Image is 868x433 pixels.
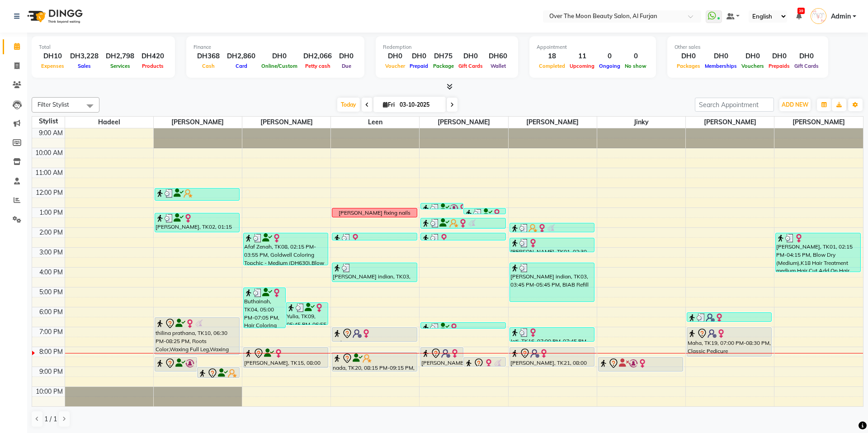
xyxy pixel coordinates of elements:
span: Services [108,63,132,69]
span: Leen [331,117,419,128]
span: Ongoing [597,63,623,69]
div: Joti, TK16, 07:00 PM-07:45 PM, Classic Manicure [510,328,594,341]
span: [PERSON_NAME] [242,117,330,128]
div: Afaf Zenah, TK08, 02:15 PM-03:55 PM, Goldwell Coloring Topchic - Medium (DH630),Blow Dry(Long) (D... [244,233,328,265]
div: DH0 [383,51,407,61]
div: DH3,228 [66,51,102,61]
div: Appointment [537,43,649,51]
div: DH0 [792,51,821,61]
div: 18 [537,51,567,61]
div: Asmaa, TK07, 08:30 PM-09:15 PM, Manicure With Gel Polish [155,358,197,371]
div: [PERSON_NAME], TK18, 06:15 PM-06:45 PM, Threading Eyebrow [687,313,771,321]
div: [PERSON_NAME], TK02, 01:15 PM-02:15 PM, Classic Eyelashes Individual Extension [155,213,239,232]
div: Finance [193,43,357,51]
div: Buthainah, TK04, 05:00 PM-07:05 PM, Hair Coloring Long [244,288,285,328]
div: DH0 [259,51,300,61]
span: Vouchers [739,63,766,69]
span: Petty cash [303,63,333,69]
span: [PERSON_NAME] [509,117,597,128]
span: Memberships [703,63,739,69]
div: 11 [567,51,597,61]
div: [PERSON_NAME] fixing nails [339,209,410,217]
div: DH10 [39,51,66,61]
div: Afaf Zenah, TK08, 02:15 PM-02:40 PM, Natural Manicure [332,233,416,240]
div: 4:00 PM [38,268,65,277]
span: Wallet [488,63,508,69]
div: Salam syria, TK13, 01:45 PM-02:15 PM, Cut And File Hand (DH33) [510,223,594,232]
div: [PERSON_NAME], TK01, 02:30 PM-03:15 PM, Classic Manicure [510,238,594,252]
span: [PERSON_NAME] [420,117,508,128]
div: 7:00 PM [38,327,65,337]
div: 8:00 PM [38,347,65,357]
div: 9:00 PM [38,367,65,377]
span: Expenses [39,63,66,69]
div: [PERSON_NAME], TK10, 08:30 PM-09:00 PM, Threading Eyebrow,Threading Upper Lip [464,358,505,366]
span: Gift Cards [456,63,485,69]
span: Fri [381,101,397,108]
div: Maha, TK19, 07:00 PM-08:30 PM, Classic Pedicure [687,328,771,356]
div: 3:00 PM [38,248,65,257]
div: nada, TK20, 09:00 PM-09:35 PM, Blow Dry (Medium) [198,367,239,377]
div: DH0 [407,51,430,61]
div: 6:00 PM [38,307,65,317]
div: DH2,860 [223,51,259,61]
div: DH0 [675,51,703,61]
span: Card [233,63,250,69]
span: Filter Stylist [38,101,69,108]
div: Other sales [675,43,821,51]
div: [PERSON_NAME], TK15, 08:00 PM-09:05 PM, Hair Cut,Blow Dry (Medium) [244,348,328,367]
div: DH0 [703,51,739,61]
span: Products [140,63,166,69]
span: No show [623,63,649,69]
div: DH2,798 [102,51,138,61]
div: DH75 [430,51,456,61]
div: malak, TK17, 06:45 PM-07:00 PM, Threading Eyebrow [421,323,505,328]
span: Gift Cards [792,63,821,69]
span: Packages [675,63,703,69]
input: Search Appointment [695,98,774,112]
div: Maha, TK19, 07:00 PM-07:45 PM, Classic Manicure [332,328,416,341]
span: Voucher [383,63,407,69]
div: Yulia, TK09, 05:45 PM-06:55 PM, Hair Cut,Blow Dry (Short) (DH127) [286,303,328,325]
input: 2025-10-03 [397,98,442,112]
div: [PERSON_NAME] indian, TK03, 03:45 PM-05:45 PM, BIAB Refill [510,263,594,301]
span: Upcoming [567,63,597,69]
div: 10:00 AM [33,148,65,158]
span: [PERSON_NAME] [154,117,242,128]
div: 12:00 PM [34,188,65,198]
div: [PERSON_NAME] indian, TK03, 03:45 PM-04:45 PM, Classic Pedicure [332,263,416,282]
div: 9:00 AM [37,128,65,138]
div: DH0 [739,51,766,61]
div: Redemption [383,43,511,51]
div: 11:00 AM [33,168,65,178]
div: 10:00 PM [34,387,65,396]
span: Due [340,63,354,69]
div: DH60 [485,51,511,61]
div: DH2,066 [300,51,335,61]
div: DH0 [766,51,792,61]
span: Today [337,98,360,112]
span: Online/Custom [259,63,300,69]
span: 1 / 1 [44,414,57,424]
span: Package [431,63,456,69]
a: 39 [796,12,802,20]
div: DH0 [456,51,485,61]
img: Admin [811,8,826,24]
span: ADD NEW [782,101,808,108]
span: [PERSON_NAME] [686,117,774,128]
div: 0 [623,51,649,61]
span: [PERSON_NAME] [774,117,863,128]
div: [PERSON_NAME], TK01, 02:15 PM-04:15 PM, Blow Dry (Medium),K18 Hair Treatment medium,Hair Cut,Add ... [776,233,860,272]
button: ADD NEW [779,99,811,111]
div: thilina prathana, TK10, 06:30 PM-08:25 PM, Roots Color,Waxing Full Leg,Waxing Full Arm,Hair Trimm... [155,318,239,354]
span: 39 [797,8,805,14]
div: [PERSON_NAME], TK12, 01:00 PM-01:15 PM, Threading Eyebrow [464,208,505,214]
div: 2:00 PM [38,228,65,237]
span: Prepaid [407,63,430,69]
div: Salam syria, TK13, 01:30 PM-02:05 PM, Threading Eyebrow,Threading Upper Lip,Threading Chin,Depliv... [421,218,505,228]
div: Afaf Zenah, TK08, 02:15 PM-02:40 PM, Natural Pedicure [421,233,505,240]
span: Completed [537,63,567,69]
div: Total [39,43,168,51]
div: 1:00 PM [38,208,65,217]
img: logo [23,4,85,29]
